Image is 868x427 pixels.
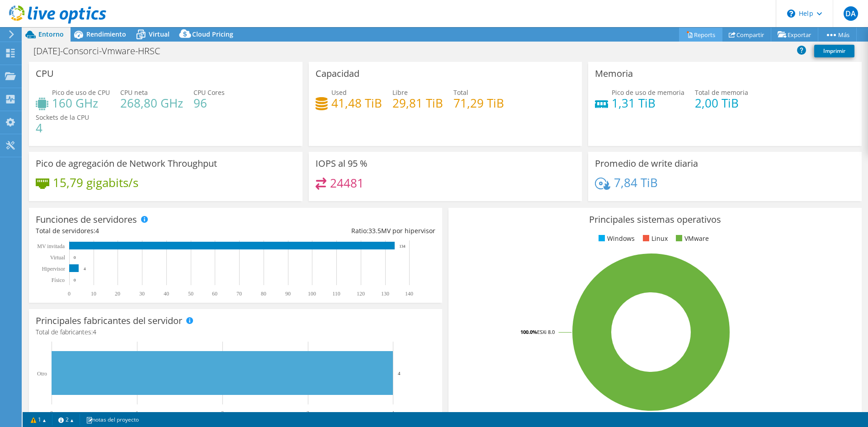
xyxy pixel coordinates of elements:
[308,291,316,297] text: 100
[392,88,408,97] span: Libre
[29,46,174,56] h1: [DATE]-Consorci-Vmware-HRSC
[193,88,225,97] span: CPU Cores
[84,267,86,271] text: 4
[50,254,66,261] text: Virtual
[52,414,80,425] a: 2
[95,226,99,235] span: 4
[36,316,182,326] h3: Principales fabricantes del servidor
[36,226,236,236] div: Total de servidores:
[37,371,47,377] text: Otro
[193,98,225,108] h4: 96
[520,328,537,335] tspan: 100.0%
[595,159,698,169] h3: Promedio de write diaria
[331,98,382,108] h4: 41,48 TiB
[120,98,183,108] h4: 268,80 GHz
[332,291,340,297] text: 110
[595,69,633,79] h3: Memoria
[818,28,857,42] a: Más
[285,291,291,297] text: 90
[330,178,364,188] h4: 24481
[674,234,709,244] li: VMware
[149,30,170,38] span: Virtual
[36,159,217,169] h3: Pico de agregación de Network Throughput
[115,291,120,297] text: 20
[455,215,855,225] h3: Principales sistemas operativos
[37,243,65,249] text: MV invitada
[537,328,555,335] tspan: ESXi 8.0
[357,291,365,297] text: 120
[695,98,748,108] h4: 2,00 TiB
[221,410,224,416] text: 2
[36,69,54,79] h3: CPU
[136,410,138,416] text: 1
[68,291,71,297] text: 0
[42,266,65,272] text: Hipervisor
[188,291,193,297] text: 50
[36,123,89,133] h4: 4
[80,414,145,425] a: notas del proyecto
[695,88,748,97] span: Total de memoria
[392,410,394,416] text: 4
[844,6,858,21] span: DA
[307,410,309,416] text: 3
[164,291,169,297] text: 40
[236,291,242,297] text: 70
[261,291,266,297] text: 80
[52,98,110,108] h4: 160 GHz
[192,30,233,38] span: Cloud Pricing
[53,178,138,188] h4: 15,79 gigabits/s
[814,45,854,57] a: Imprimir
[612,98,684,108] h4: 1,31 TiB
[316,69,359,79] h3: Capacidad
[91,291,96,297] text: 10
[74,278,76,282] text: 0
[787,9,795,18] svg: \n
[399,244,406,249] text: 134
[612,88,684,97] span: Pico de uso de memoria
[614,178,658,188] h4: 7,84 TiB
[596,234,635,244] li: Windows
[212,291,217,297] text: 60
[641,234,668,244] li: Linux
[381,291,389,297] text: 130
[24,414,52,425] a: 1
[74,255,76,260] text: 0
[50,410,53,416] text: 0
[722,28,771,42] a: Compartir
[679,28,722,42] a: Reports
[331,88,347,97] span: Used
[36,327,435,337] h4: Total de fabricantes:
[368,226,381,235] span: 33.5
[38,30,64,38] span: Entorno
[139,291,145,297] text: 30
[392,98,443,108] h4: 29,81 TiB
[453,98,504,108] h4: 71,29 TiB
[36,113,89,122] span: Sockets de la CPU
[316,159,368,169] h3: IOPS al 95 %
[120,88,148,97] span: CPU neta
[405,291,413,297] text: 140
[36,215,137,225] h3: Funciones de servidores
[771,28,818,42] a: Exportar
[453,88,468,97] span: Total
[398,371,401,376] text: 4
[52,277,65,283] tspan: Físico
[52,88,110,97] span: Pico de uso de CPU
[93,328,96,336] span: 4
[236,226,435,236] div: Ratio: MV por hipervisor
[86,30,126,38] span: Rendimiento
